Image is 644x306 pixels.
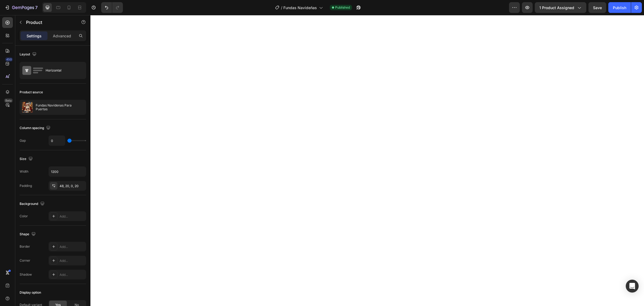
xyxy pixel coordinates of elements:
[20,272,32,277] div: Shadow
[539,5,574,10] span: 1 product assigned
[20,258,30,263] div: Corner
[335,5,350,10] span: Published
[535,2,586,13] button: 1 product assigned
[35,4,38,11] p: 7
[26,19,72,26] p: Product
[281,5,282,10] span: /
[46,64,78,77] div: Horizontal
[5,57,13,62] div: 450
[60,272,85,277] div: Add...
[20,200,46,208] div: Background
[626,280,639,293] div: Open Intercom Messenger
[49,167,86,176] input: Auto
[283,5,317,10] span: Fundas Navideñas
[90,15,644,306] iframe: Design area
[60,244,85,249] div: Add...
[20,183,32,188] div: Padding
[2,2,40,13] button: 7
[613,5,626,10] div: Publish
[20,290,41,295] div: Display option
[60,184,85,188] div: 48, 20, 0, 20
[593,5,602,10] span: Save
[53,33,71,39] p: Advanced
[49,136,65,145] input: Auto
[20,124,52,132] div: Column spacing
[20,231,37,238] div: Shape
[20,51,38,58] div: Layout
[60,214,85,219] div: Add...
[20,169,28,174] div: Width
[20,138,26,143] div: Gap
[608,2,631,13] button: Publish
[20,244,30,249] div: Border
[101,2,123,13] div: Undo/Redo
[20,155,34,163] div: Size
[588,2,606,13] button: Save
[4,98,13,103] div: Beta
[60,258,85,263] div: Add...
[36,104,84,111] p: Fundas Navidenas Para Puertas
[22,102,33,113] img: product feature img
[20,214,28,219] div: Color
[20,90,43,95] div: Product source
[27,33,42,39] p: Settings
